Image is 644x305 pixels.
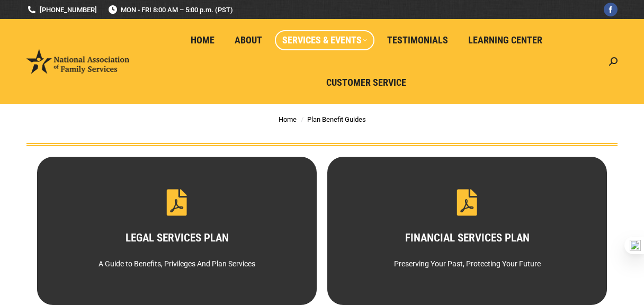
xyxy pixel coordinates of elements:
span: Home [191,34,214,46]
a: Customer Service [319,73,414,93]
img: National Association of Family Services [26,49,129,74]
iframe: Tidio Chat [457,237,639,286]
a: Home [183,30,222,50]
h3: LEGAL SERVICES PLAN [56,232,298,244]
a: Learning Center [461,30,550,50]
span: MON - FRI 8:00 AM – 5:00 p.m. (PST) [108,5,233,15]
span: Testimonials [387,34,448,46]
span: Customer Service [326,77,406,88]
a: Facebook page opens in new window [604,3,618,16]
a: Home [279,115,297,123]
a: About [227,30,270,50]
span: Services & Events [282,34,367,46]
span: Plan Benefit Guides [307,115,366,123]
img: one_i.png [630,240,641,251]
span: About [235,34,262,46]
a: Testimonials [380,30,455,50]
h3: FINANCIAL SERVICES PLAN [346,232,588,244]
a: [PHONE_NUMBER] [26,5,97,15]
div: Preserving Your Past, Protecting Your Future [346,254,588,273]
div: A Guide to Benefits, Privileges And Plan Services [56,254,298,273]
span: Learning Center [468,34,542,46]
